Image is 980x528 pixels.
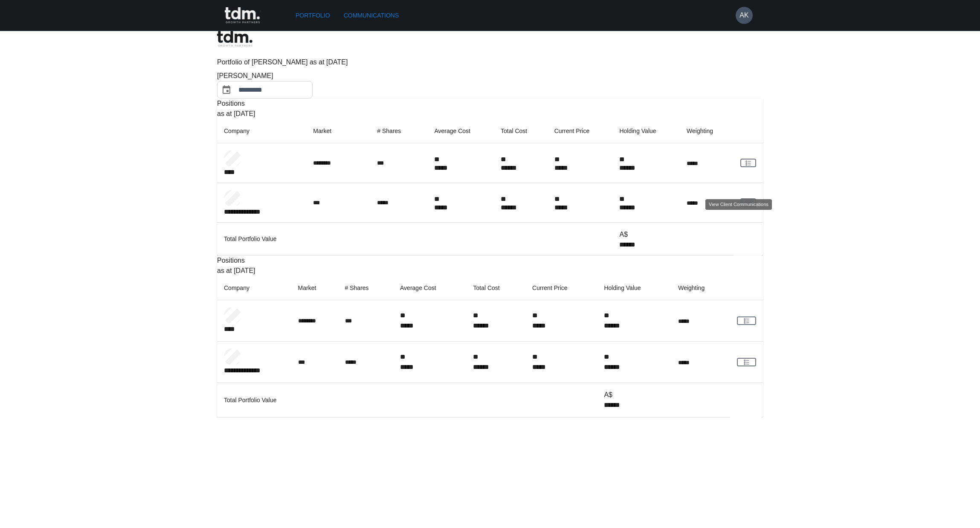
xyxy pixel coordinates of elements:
[744,318,749,323] g: rgba(16, 24, 40, 0.6
[217,255,763,266] p: Positions
[218,81,235,99] button: Choose date, selected date is Jul 31, 2025
[291,276,338,300] th: Market
[217,276,291,300] th: Company
[619,229,673,240] p: A$
[494,119,548,143] th: Total Cost
[306,119,370,143] th: Market
[427,119,494,143] th: Average Cost
[737,316,756,325] a: View Client Communications
[393,276,466,300] th: Average Cost
[739,10,748,20] h6: AK
[217,383,597,418] td: Total Portfolio Value
[671,276,730,300] th: Weighting
[217,57,763,67] p: Portfolio of [PERSON_NAME] as at [DATE]
[705,199,772,210] div: View Client Communications
[338,276,393,300] th: # Shares
[740,159,756,167] a: View Client Communications
[604,390,664,400] p: A$
[292,8,333,23] a: Portfolio
[525,276,597,300] th: Current Price
[680,119,733,143] th: Weighting
[737,358,756,366] a: View Client Communications
[548,119,613,143] th: Current Price
[217,266,763,276] p: as at [DATE]
[744,360,749,364] g: rgba(16, 24, 40, 0.6
[340,8,403,23] a: Communications
[746,160,751,165] g: rgba(16, 24, 40, 0.6
[217,99,763,109] p: Positions
[217,109,763,119] p: as at [DATE]
[466,276,525,300] th: Total Cost
[597,276,671,300] th: Holding Value
[217,119,306,143] th: Company
[736,7,753,24] button: AK
[612,119,680,143] th: Holding Value
[217,223,612,255] td: Total Portfolio Value
[217,71,345,81] div: [PERSON_NAME]
[370,119,427,143] th: # Shares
